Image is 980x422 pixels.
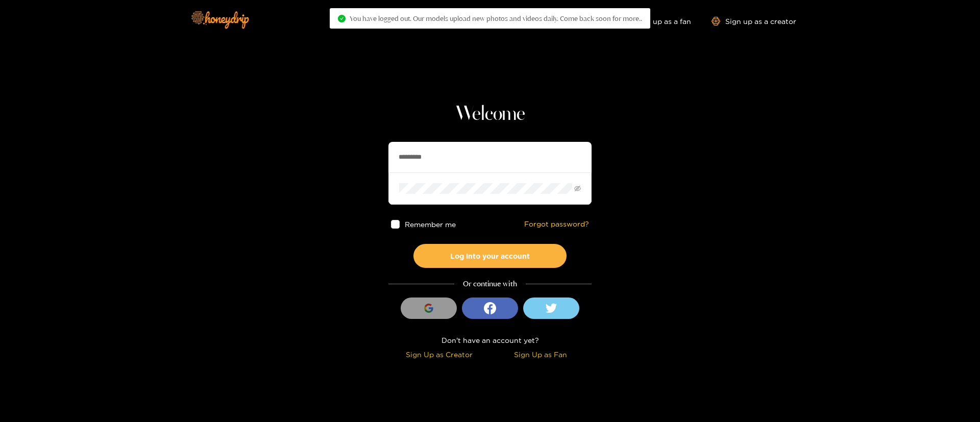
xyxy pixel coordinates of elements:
h1: Welcome [388,102,592,127]
span: You have logged out. Our models upload new photos and videos daily. Come back soon for more.. [350,14,642,22]
div: Sign Up as Fan [493,349,589,360]
div: Sign Up as Creator [391,349,487,360]
a: Sign up as a creator [712,17,796,26]
a: Sign up as a fan [621,17,691,26]
span: check-circle [338,15,346,22]
div: Don't have an account yet? [388,334,592,346]
span: Remember me [405,220,456,228]
button: Log into your account [413,244,567,268]
div: Or continue with [388,278,592,290]
span: eye-invisible [574,185,581,192]
a: Forgot password? [524,220,589,229]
